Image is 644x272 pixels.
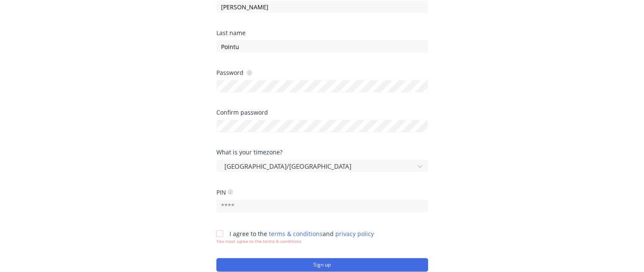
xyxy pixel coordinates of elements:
div: Password [216,69,252,77]
div: Last name [216,30,428,36]
button: Sign up [216,258,428,272]
a: terms & conditions [269,230,323,238]
span: I agree to the and [229,230,374,238]
div: What is your timezone? [216,149,428,155]
div: PIN [216,188,233,196]
div: You must agree to the terms & conditions [216,238,374,245]
div: Confirm password [216,110,428,115]
a: privacy policy [335,230,374,238]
